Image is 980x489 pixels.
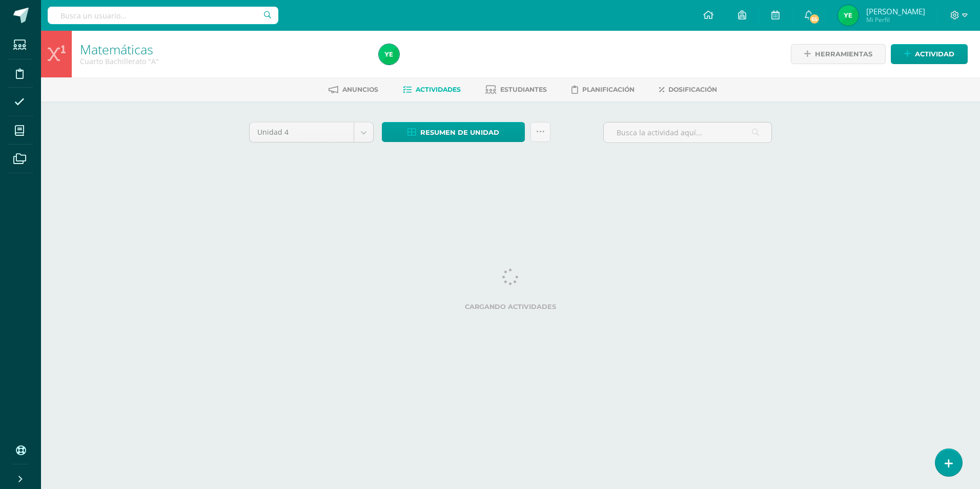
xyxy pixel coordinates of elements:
[915,45,954,64] span: Actividad
[668,86,717,93] span: Dosificación
[250,123,373,142] a: Unidad 4
[80,42,366,56] h1: Matemáticas
[866,15,925,24] span: Mi Perfil
[866,6,925,16] span: [PERSON_NAME]
[379,44,399,65] img: 6fd3bd7d6e4834e5979ff6a5032b647c.png
[420,123,499,142] span: Resumen de unidad
[809,13,820,25] span: 65
[80,40,153,58] a: Matemáticas
[500,86,547,93] span: Estudiantes
[582,86,635,93] span: Planificación
[416,86,461,93] span: Actividades
[604,123,771,142] input: Busca la actividad aquí...
[48,7,278,24] input: Busca un usuario...
[257,123,346,142] span: Unidad 4
[485,81,547,98] a: Estudiantes
[403,81,461,98] a: Actividades
[791,44,886,64] a: Herramientas
[249,303,772,311] label: Cargando actividades
[659,81,717,98] a: Dosificación
[382,122,525,142] a: Resumen de unidad
[891,44,968,64] a: Actividad
[571,81,635,98] a: Planificación
[342,86,378,93] span: Anuncios
[80,56,366,66] div: Cuarto Bachillerato 'A'
[815,45,872,64] span: Herramientas
[329,81,378,98] a: Anuncios
[838,5,859,26] img: 6fd3bd7d6e4834e5979ff6a5032b647c.png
